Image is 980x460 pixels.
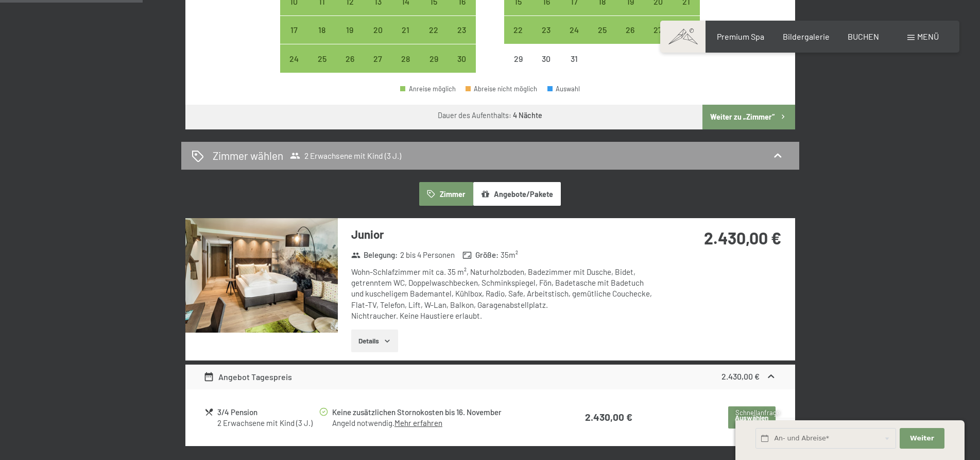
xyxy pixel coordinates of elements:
div: Anreise möglich [448,44,475,72]
div: Anreise möglich [560,16,588,44]
div: Anreise möglich [420,16,448,44]
div: Anreise möglich [672,16,700,44]
div: 28 [393,55,419,80]
div: Anreise möglich [504,16,532,44]
div: 25 [589,26,615,52]
h2: Zimmer wählen [213,148,283,163]
div: Anreise nicht möglich [532,44,560,72]
strong: 2.430,00 € [721,371,760,381]
div: Fri Nov 28 2025 [392,44,420,72]
div: Wed Dec 24 2025 [560,16,588,44]
div: 27 [645,26,671,52]
div: Anreise möglich [532,16,560,44]
div: Anreise möglich [308,16,336,44]
strong: 2.430,00 € [704,228,781,248]
div: Anreise möglich [364,16,392,44]
div: Tue Dec 30 2025 [532,44,560,72]
div: Anreise nicht möglich [504,44,532,72]
strong: 2.430,00 € [585,411,632,423]
div: Fri Nov 21 2025 [392,16,420,44]
a: Premium Spa [717,31,764,41]
div: Auswahl [547,86,580,92]
div: 30 [534,55,559,80]
span: Menü [917,31,939,41]
div: Anreise möglich [280,44,308,72]
div: Anreise möglich [588,16,616,44]
div: Tue Dec 23 2025 [532,16,560,44]
div: Thu Nov 20 2025 [364,16,392,44]
a: Bildergalerie [783,31,830,41]
div: Tue Nov 18 2025 [308,16,336,44]
div: Anreise möglich [280,16,308,44]
div: Anreise möglich [308,44,336,72]
div: Anreise möglich [420,44,448,72]
span: BUCHEN [848,31,879,41]
div: Angeld notwendig. [332,418,546,429]
div: Anreise möglich [400,86,456,92]
div: Sun Dec 28 2025 [672,16,700,44]
div: 23 [534,26,559,52]
div: Abreise nicht möglich [466,86,538,92]
div: Angebot Tagespreis [203,371,292,383]
a: Mehr erfahren [394,418,442,428]
b: 4 Nächte [513,111,542,120]
div: 2 Erwachsene mit Kind (3 J.) [217,418,318,429]
div: 25 [309,55,335,80]
span: 35 m² [501,250,518,260]
div: Mon Dec 22 2025 [504,16,532,44]
div: Mon Dec 29 2025 [504,44,532,72]
div: 24 [561,26,587,52]
button: Angebote/Pakete [473,182,561,206]
div: 26 [617,26,643,52]
div: Sun Nov 30 2025 [448,44,475,72]
div: Anreise möglich [392,44,420,72]
div: Anreise nicht möglich [560,44,588,72]
div: Anreise möglich [336,44,364,72]
div: Sat Nov 29 2025 [420,44,448,72]
div: Wed Nov 19 2025 [336,16,364,44]
div: 21 [393,26,419,52]
button: Weiter zu „Zimmer“ [702,105,795,129]
div: 30 [449,55,474,80]
div: 29 [505,55,531,80]
strong: Belegung : [351,250,398,260]
div: Mon Nov 24 2025 [280,44,308,72]
span: Weiter [910,434,934,443]
span: 2 bis 4 Personen [400,250,455,260]
div: 31 [561,55,587,80]
div: 29 [421,55,446,80]
div: Anreise möglich [616,16,644,44]
div: Thu Dec 25 2025 [588,16,616,44]
div: 20 [365,26,391,52]
div: Fri Dec 26 2025 [616,16,644,44]
div: Anreise möglich [336,16,364,44]
button: Weiter [900,428,944,449]
div: Mon Nov 17 2025 [280,16,308,44]
div: Keine zusätzlichen Stornokosten bis 16. November [332,406,546,418]
div: Tue Nov 25 2025 [308,44,336,72]
div: Sat Nov 22 2025 [420,16,448,44]
span: Schnellanfrage [735,408,780,417]
div: Sun Nov 23 2025 [448,16,475,44]
div: Anreise möglich [364,44,392,72]
span: 2 Erwachsene mit Kind (3 J.) [290,151,401,161]
div: 17 [281,26,307,52]
div: Wed Dec 31 2025 [560,44,588,72]
div: 19 [337,26,363,52]
div: 22 [421,26,446,52]
div: Anreise möglich [392,16,420,44]
div: Angebot Tagespreis2.430,00 € [185,365,795,389]
div: 23 [449,26,474,52]
button: Zimmer [419,182,473,206]
div: 22 [505,26,531,52]
div: Wed Nov 26 2025 [336,44,364,72]
div: 27 [365,55,391,80]
div: Anreise möglich [448,16,475,44]
div: 18 [309,26,335,52]
img: mss_renderimg.php [185,218,338,333]
div: Anreise möglich [644,16,672,44]
div: Dauer des Aufenthalts: [438,110,542,121]
div: Thu Nov 27 2025 [364,44,392,72]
